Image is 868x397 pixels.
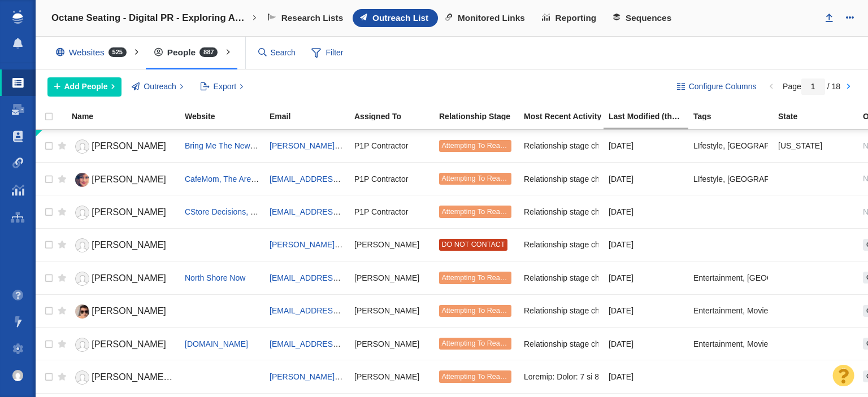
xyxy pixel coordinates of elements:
a: Sequences [606,9,681,27]
div: [DATE] [609,331,683,356]
span: [PERSON_NAME] El [PERSON_NAME] [92,372,253,382]
a: Website [185,112,268,122]
div: [DATE] [609,134,683,158]
div: Relationship Stage [439,112,523,120]
div: [US_STATE] [778,134,853,158]
div: Email [270,112,353,120]
div: [PERSON_NAME] [354,364,429,389]
a: Name [72,112,184,122]
td: Attempting To Reach (1 try) [434,130,519,163]
a: [PERSON_NAME][EMAIL_ADDRESS][DOMAIN_NAME] [270,240,468,249]
button: Outreach [125,77,190,97]
span: DO NOT CONTACT [441,241,505,248]
div: Assigned To [354,112,438,120]
button: Export [194,77,250,97]
a: [PERSON_NAME] [72,335,175,355]
span: Entertainment, Movies [693,339,772,349]
a: Outreach List [353,9,438,27]
a: [PERSON_NAME][EMAIL_ADDRESS][DOMAIN_NAME] [270,141,468,150]
a: [PERSON_NAME] [72,235,175,255]
span: [PERSON_NAME] [92,306,166,316]
a: CStore Decisions, Club & Resort Business, FSR, PMQ Pizza Magazine, QSR, QSR Uncut: A Fast-Food Re... [185,207,693,216]
div: [DATE] [609,364,683,389]
div: [DATE] [609,199,683,224]
a: [PERSON_NAME] El [PERSON_NAME] [72,368,175,387]
span: Attempting To Reach (1 try) [441,174,528,182]
span: Attempting To Reach (2 tries) [441,373,533,381]
td: DO NOT CONTACT [434,228,519,261]
a: [EMAIL_ADDRESS][DOMAIN_NAME] [270,207,403,216]
span: Outreach [144,81,176,93]
span: Page / 18 [783,82,840,91]
img: buzzstream_logo_iconsimple.png [12,10,23,24]
div: [PERSON_NAME] [354,265,429,290]
a: North Shore Now [185,273,245,282]
img: c9363fb76f5993e53bff3b340d5c230a [12,370,24,381]
a: Assigned To [354,112,438,122]
div: P1P Contractor [354,134,429,158]
a: Reporting [535,9,606,27]
a: Tags [693,112,777,122]
div: Name [72,112,184,120]
a: [EMAIL_ADDRESS][DOMAIN_NAME] [270,339,403,348]
a: [PERSON_NAME] [72,203,175,223]
h4: Octane Seating - Digital PR - Exploring America's Video Content Preferences aka Streaming Fatigue [51,12,249,24]
a: Relationship Stage [439,112,523,122]
input: Search [254,43,301,63]
span: Relationship stage changed to: Attempting To Reach, 1 Attempt [524,207,745,217]
a: CafeMom, The Arena Group [185,174,284,184]
a: Research Lists [261,9,353,27]
span: 525 [108,47,127,57]
a: [PERSON_NAME] [72,170,175,190]
a: Email [270,112,353,122]
div: [PERSON_NAME] [354,331,429,356]
span: Research Lists [281,13,344,23]
span: [PERSON_NAME] [92,174,166,184]
span: Attempting To Reach (1 try) [441,142,528,150]
div: Websites [47,40,140,66]
a: Monitored Links [438,9,535,27]
span: Attempting To Reach (2 tries) [441,274,533,282]
span: [PERSON_NAME] [92,240,166,250]
a: State [778,112,862,122]
span: Sequences [626,13,671,23]
span: Relationship stage changed to: Attempting To Reach, 1 Attempt [524,339,745,349]
a: Bring Me The News, Freelance [185,141,294,150]
span: [PERSON_NAME] [92,207,166,217]
a: [EMAIL_ADDRESS][DOMAIN_NAME] [270,306,403,315]
div: [PERSON_NAME] [354,299,429,323]
div: P1P Contractor [354,167,429,191]
span: Entertainment, Movies [693,306,772,316]
span: Reporting [555,13,597,23]
a: [EMAIL_ADDRESS][DOMAIN_NAME] [270,174,403,184]
span: Attempting To Reach (2 tries) [441,307,533,315]
span: Relationship stage changed to: Attempting To Reach, 2 Attempts [524,273,749,283]
span: Relationship stage changed to: Attempting To Reach, 1 Attempt [524,174,745,184]
span: Outreach List [372,13,428,23]
div: Tags [693,112,777,120]
button: Configure Columns [670,77,763,97]
td: Attempting To Reach (2 tries) [434,294,519,327]
span: Export [214,81,236,93]
div: [DATE] [609,265,683,290]
span: Attempting To Reach (1 try) [441,208,528,216]
span: LIfestyle, PR [693,174,810,184]
div: P1P Contractor [354,199,429,224]
span: Filter [305,42,350,64]
td: Attempting To Reach (2 tries) [434,261,519,294]
span: Attempting To Reach (2 tries) [441,339,533,347]
td: Attempting To Reach (1 try) [434,195,519,228]
a: [DOMAIN_NAME] [185,339,248,348]
span: Relationship stage changed to: Attempting To Reach, 2 Attempts [524,306,749,316]
span: Monitored Links [458,13,525,23]
a: [EMAIL_ADDRESS][DOMAIN_NAME] [270,273,403,282]
span: [PERSON_NAME] [92,141,166,151]
div: [PERSON_NAME] [354,233,429,257]
div: Website [185,112,268,120]
div: [DATE] [609,233,683,257]
a: [PERSON_NAME] [72,137,175,156]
